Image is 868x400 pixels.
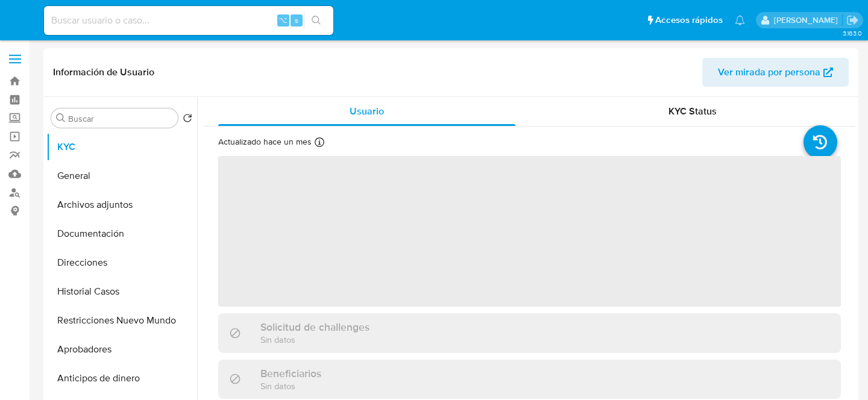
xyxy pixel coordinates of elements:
p: Sin datos [260,334,370,345]
span: s [295,14,298,26]
h3: Beneficiarios [260,367,321,380]
button: Aprobadores [46,335,197,364]
span: Accesos rápidos [655,14,723,27]
span: KYC Status [668,104,717,118]
h3: Solicitud de challenges [260,320,370,334]
button: Documentación [46,219,197,248]
button: Anticipos de dinero [46,364,197,393]
h1: Información de Usuario [53,66,154,78]
button: Buscar [56,113,66,123]
button: Ver mirada por persona [702,58,849,87]
div: BeneficiariosSin datos [218,360,841,399]
button: Direcciones [46,248,197,277]
button: General [46,161,197,190]
p: Actualizado hace un mes [218,136,312,148]
p: lourdes.morinigo@mercadolibre.com [774,14,842,26]
span: ⌥ [278,14,288,26]
p: Sin datos [260,380,321,392]
input: Buscar [68,113,173,124]
button: Restricciones Nuevo Mundo [46,306,197,335]
button: search-icon [304,12,329,29]
div: Solicitud de challengesSin datos [218,313,841,352]
button: Volver al orden por defecto [183,113,192,127]
span: Usuario [350,104,384,118]
a: Salir [846,14,859,27]
input: Buscar usuario o caso... [44,13,333,28]
button: KYC [46,133,197,161]
span: Ver mirada por persona [718,58,820,87]
a: Notificaciones [735,15,745,25]
button: Archivos adjuntos [46,190,197,219]
span: ‌ [218,156,841,307]
button: Historial Casos [46,277,197,306]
